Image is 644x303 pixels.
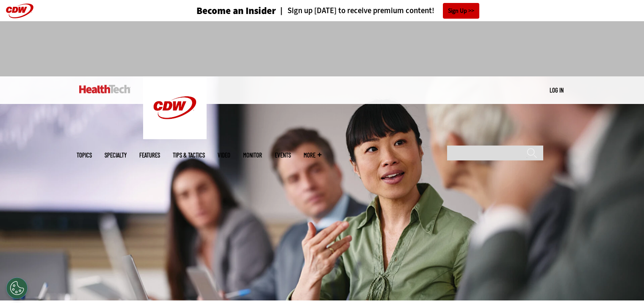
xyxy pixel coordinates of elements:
[139,152,160,158] a: Features
[443,3,479,19] a: Sign Up
[304,152,321,158] span: More
[196,6,276,16] h3: Become an Insider
[275,152,291,158] a: Events
[168,30,476,68] iframe: advertisement
[550,86,564,94] a: Log in
[276,7,434,15] a: Sign up [DATE] to receive premium content!
[143,132,207,141] a: CDW
[165,6,276,16] a: Become an Insider
[77,152,92,158] span: Topics
[243,152,262,158] a: MonITor
[79,85,130,93] img: Home
[105,152,127,158] span: Specialty
[6,278,28,299] button: Open Preferences
[6,278,28,299] div: Cookies Settings
[143,76,207,139] img: Home
[218,152,230,158] a: Video
[550,86,564,95] div: User menu
[173,152,205,158] a: Tips & Tactics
